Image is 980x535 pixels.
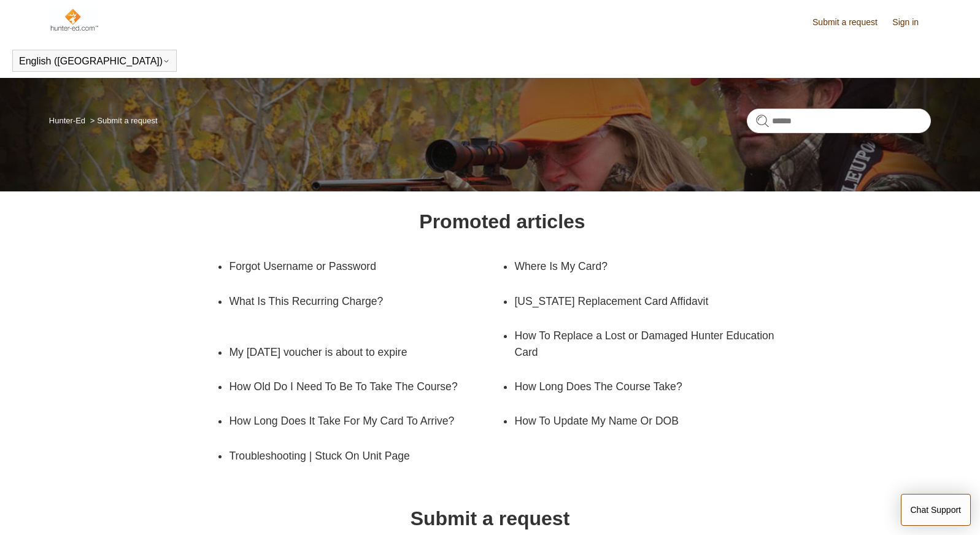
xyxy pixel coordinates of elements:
a: How Long Does It Take For My Card To Arrive? [229,404,502,438]
a: How Long Does The Course Take? [514,369,769,404]
img: Hunter-Ed Help Center home page [49,7,99,32]
input: Search [747,109,931,133]
a: Forgot Username or Password [229,249,484,283]
a: How To Update My Name Or DOB [514,404,769,438]
button: Chat Support [901,494,971,526]
a: Hunter-Ed [49,116,85,125]
a: My [DATE] voucher is about to expire [229,335,484,369]
li: Submit a request [88,116,158,125]
li: Hunter-Ed [49,116,88,125]
a: Where Is My Card? [514,249,769,283]
a: [US_STATE] Replacement Card Affidavit [514,284,769,318]
a: Troubleshooting | Stuck On Unit Page [229,439,484,473]
h1: Submit a request [411,504,570,533]
button: English ([GEOGRAPHIC_DATA]) [19,56,170,67]
a: How To Replace a Lost or Damaged Hunter Education Card [514,318,787,369]
a: How Old Do I Need To Be To Take The Course? [229,369,484,404]
a: What Is This Recurring Charge? [229,284,502,318]
h1: Promoted articles [419,207,585,236]
a: Submit a request [812,16,890,29]
a: Sign in [892,16,931,29]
